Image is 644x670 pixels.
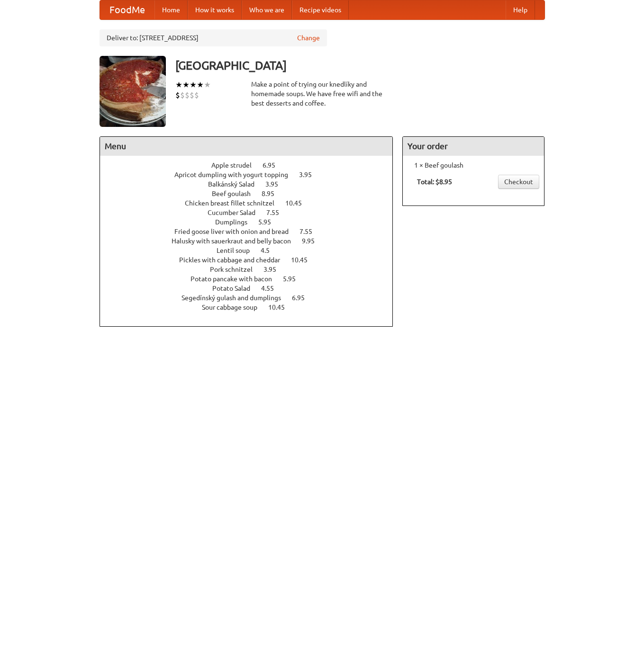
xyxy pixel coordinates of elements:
[299,171,321,179] span: 3.95
[175,90,180,100] li: $
[217,247,259,254] span: Lentil soup
[179,256,325,264] a: Pickles with cabbage and cheddar 10.45
[179,256,290,264] span: Pickles with cabbage and cheddar
[175,80,182,90] li: ★
[197,80,204,90] li: ★
[175,56,545,75] h3: [GEOGRAPHIC_DATA]
[202,304,267,311] span: Sour cabbage soup
[208,209,265,216] span: Cucumber Salad
[498,175,539,189] a: Checkout
[417,178,452,186] b: Total: $8.95
[285,199,311,207] span: 10.45
[181,294,290,302] span: Segedínský gulash and dumplings
[283,275,305,283] span: 5.95
[215,218,257,226] span: Dumplings
[182,80,190,90] li: ★
[292,0,349,19] a: Recipe videos
[211,161,293,169] a: Apple strudel 6.95
[202,304,302,311] a: Sour cabbage soup 10.45
[292,294,314,302] span: 6.95
[299,228,322,235] span: 7.55
[506,0,535,19] a: Help
[154,0,188,19] a: Home
[302,237,324,245] span: 9.95
[172,237,300,245] span: Halusky with sauerkraut and belly bacon
[262,190,284,197] span: 8.95
[212,285,291,292] a: Potato Salad 4.55
[268,304,294,311] span: 10.45
[212,285,260,292] span: Potato Salad
[242,0,292,19] a: Who we are
[100,56,166,127] img: angular.jpg
[185,199,319,207] a: Chicken breast fillet schnitzel 10.45
[212,190,260,197] span: Beef goulash
[188,0,242,19] a: How it works
[210,266,262,273] span: Pork schnitzel
[204,80,211,90] li: ★
[208,180,264,188] span: Balkánský Salad
[403,137,544,156] h4: Your order
[215,218,289,226] a: Dumplings 5.95
[208,180,296,188] a: Balkánský Salad 3.95
[210,266,294,273] a: Pork schnitzel 3.95
[100,0,154,19] a: FoodMe
[297,33,320,43] a: Change
[251,80,393,108] div: Make a point of trying our knedlíky and homemade soups. We have free wifi and the best desserts a...
[217,247,287,254] a: Lentil soup 4.5
[100,137,393,156] h4: Menu
[208,209,297,216] a: Cucumber Salad 7.55
[211,161,261,169] span: Apple strudel
[181,294,322,302] a: Segedínský gulash and dumplings 6.95
[174,228,330,235] a: Fried goose liver with onion and bread 7.55
[265,180,288,188] span: 3.95
[408,161,539,170] li: 1 × Beef goulash
[261,285,283,292] span: 4.55
[185,90,190,100] li: $
[190,90,194,100] li: $
[174,171,329,179] a: Apricot dumpling with yogurt topping 3.95
[263,266,286,273] span: 3.95
[190,275,313,283] a: Potato pancake with bacon 5.95
[190,80,197,90] li: ★
[291,256,317,264] span: 10.45
[100,29,327,46] div: Deliver to: [STREET_ADDRESS]
[261,247,279,254] span: 4.5
[174,171,298,179] span: Apricot dumpling with yogurt topping
[174,228,298,235] span: Fried goose liver with onion and bread
[212,190,292,197] a: Beef goulash 8.95
[263,161,285,169] span: 6.95
[180,90,185,100] li: $
[185,199,284,207] span: Chicken breast fillet schnitzel
[266,209,289,216] span: 7.55
[190,275,281,283] span: Potato pancake with bacon
[172,237,332,245] a: Halusky with sauerkraut and belly bacon 9.95
[194,90,199,100] li: $
[258,218,281,226] span: 5.95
